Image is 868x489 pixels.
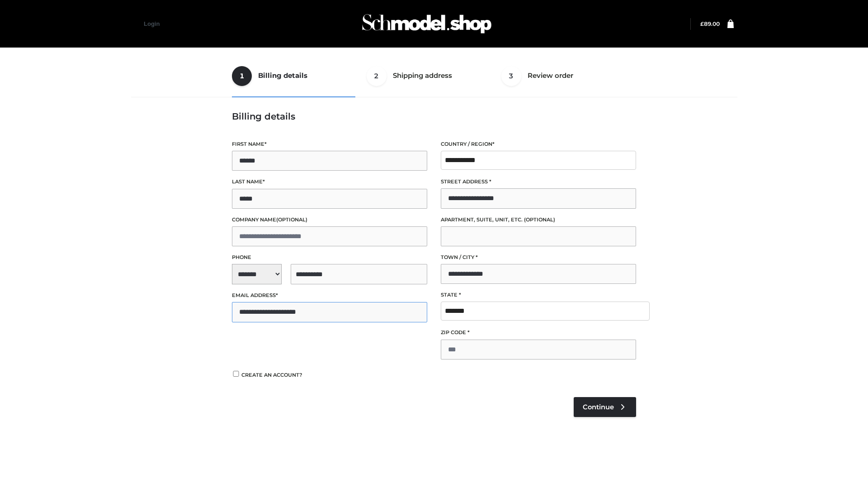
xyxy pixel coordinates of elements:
label: ZIP Code [441,328,636,337]
label: Email address [232,291,427,300]
a: Continue [574,397,636,417]
label: Phone [232,253,427,262]
h3: Billing details [232,111,636,122]
label: Last name [232,177,427,186]
a: £89.00 [700,20,720,27]
span: (optional) [276,216,307,223]
label: Street address [441,177,636,186]
label: Apartment, suite, unit, etc. [441,216,636,224]
img: Schmodel Admin 964 [359,6,495,42]
label: First name [232,140,427,149]
input: Create an account? [232,371,240,377]
label: Town / City [441,253,636,262]
label: Country / Region [441,140,636,149]
label: Company name [232,216,427,224]
span: Create an account? [241,372,302,378]
a: Login [144,20,160,27]
span: (optional) [524,216,555,223]
span: £ [700,20,704,27]
label: State [441,291,636,299]
bdi: 89.00 [700,20,720,27]
span: Continue [583,403,614,411]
